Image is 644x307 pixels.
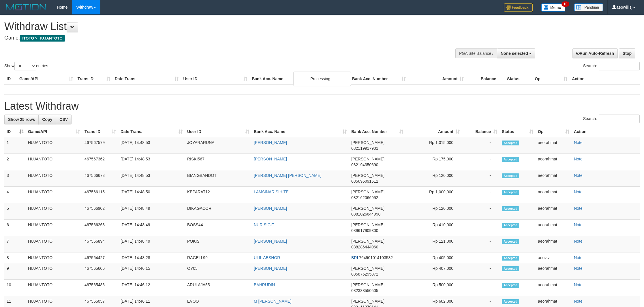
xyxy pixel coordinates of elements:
td: aeorahmat [536,280,572,296]
a: Run Auto-Refresh [572,48,618,58]
td: HUJANTOTO [26,220,82,236]
th: Op [532,74,570,84]
td: 467566673 [82,170,118,187]
span: Copy 082162066952 to clipboard [351,195,378,200]
a: [PERSON_NAME] [254,239,287,244]
th: Bank Acc. Name: activate to sort column ascending [251,126,349,137]
span: [PERSON_NAME] [351,206,384,211]
th: User ID: activate to sort column ascending [185,126,251,137]
a: [PERSON_NAME] [254,140,287,145]
span: 10 [562,1,569,7]
td: - [462,154,500,170]
span: [PERSON_NAME] [351,299,384,304]
td: RISKI567 [185,154,251,170]
span: [PERSON_NAME] [351,157,384,161]
td: aeorahmat [536,170,572,187]
a: [PERSON_NAME] [254,266,287,271]
a: Note [574,157,583,161]
td: 467565486 [82,280,118,296]
td: HUJANTOTO [26,203,82,220]
label: Search: [583,62,640,70]
a: Note [574,190,583,194]
span: Copy 082194350690 to clipboard [351,162,378,167]
th: Date Trans.: activate to sort column ascending [118,126,185,137]
h1: Withdraw List [4,21,424,32]
label: Show entries [4,62,48,70]
th: Trans ID [75,74,112,84]
span: Copy 764901014103532 to clipboard [359,255,393,260]
td: HUJANTOTO [26,154,82,170]
td: 467565606 [82,263,118,280]
span: Copy 089617909300 to clipboard [351,228,378,233]
a: Note [574,255,583,260]
td: 467566268 [82,220,118,236]
td: Rp 120,000 [405,170,462,187]
div: Processing... [293,72,351,86]
td: aeorahmat [536,203,572,220]
td: aeorahmat [536,220,572,236]
th: Bank Acc. Number: activate to sort column ascending [349,126,405,137]
label: Search: [583,115,640,123]
td: aeorahmat [536,236,572,252]
td: RAGELL99 [185,252,251,263]
div: PGA Site Balance / [455,48,497,58]
td: 4 [4,187,26,203]
td: [DATE] 14:48:28 [118,252,185,263]
span: [PERSON_NAME] [351,239,384,244]
td: aeorahmat [536,263,572,280]
a: [PERSON_NAME] [254,206,287,211]
span: Accepted [502,299,519,304]
td: aeorahmat [536,187,572,203]
td: [DATE] 14:46:15 [118,263,185,280]
a: Note [574,239,583,244]
th: Action [572,126,640,137]
input: Search: [599,62,640,70]
span: Accepted [502,283,519,288]
span: None selected [501,51,528,56]
select: Showentries [14,62,36,70]
th: Amount: activate to sort column ascending [405,126,462,137]
td: Rp 1,015,000 [405,137,462,154]
td: HUJANTOTO [26,137,82,154]
span: Accepted [502,256,519,261]
td: 7 [4,236,26,252]
th: Bank Acc. Number [350,74,408,84]
td: [DATE] 14:46:12 [118,280,185,296]
td: 6 [4,220,26,236]
td: HUJANTOTO [26,236,82,252]
td: Rp 407,000 [405,263,462,280]
a: Note [574,206,583,211]
td: HUJANTOTO [26,280,82,296]
span: Copy 0881026644998 to clipboard [351,212,380,216]
td: BIANGBANDOT [185,170,251,187]
th: Game/API: activate to sort column ascending [26,126,82,137]
td: POKIS [185,236,251,252]
td: 467567362 [82,154,118,170]
span: [PERSON_NAME] [351,190,384,194]
span: Copy 085876295872 to clipboard [351,272,378,276]
td: - [462,137,500,154]
th: ID [4,74,17,84]
td: HUJANTOTO [26,252,82,263]
td: 8 [4,252,26,263]
span: [PERSON_NAME] [351,266,384,271]
span: CSV [59,117,68,122]
th: Op: activate to sort column ascending [536,126,572,137]
td: aeorahmat [536,154,572,170]
td: DIKAGACOR [185,203,251,220]
td: 467566902 [82,203,118,220]
th: Amount [408,74,466,84]
td: - [462,203,500,220]
td: KEPARAT12 [185,187,251,203]
img: Feedback.jpg [504,3,533,12]
a: Stop [619,48,635,58]
td: - [462,187,500,203]
button: None selected [497,48,535,58]
a: Note [574,140,583,145]
a: M [PERSON_NAME] [254,299,292,304]
td: - [462,236,500,252]
td: aeorahmat [536,137,572,154]
td: 467564427 [82,252,118,263]
td: - [462,170,500,187]
td: Rp 405,000 [405,252,462,263]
